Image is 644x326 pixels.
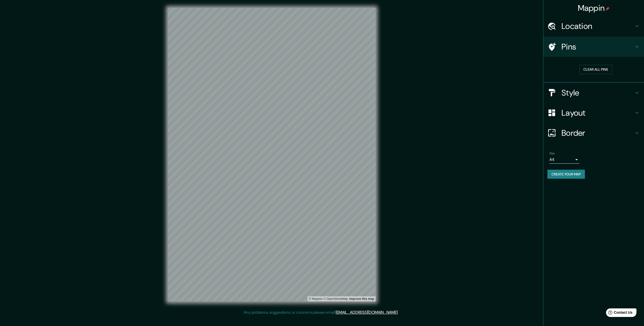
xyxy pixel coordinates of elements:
[561,128,634,138] h4: Border
[561,88,634,98] h4: Style
[543,83,644,103] div: Style
[547,170,585,179] button: Create your map
[168,8,376,301] canvas: Map
[398,309,399,315] div: .
[561,108,634,118] h4: Layout
[549,156,580,164] div: A4
[579,65,612,74] button: Clear all pins
[606,7,610,11] img: pin-icon.png
[336,310,398,315] a: [EMAIL_ADDRESS][DOMAIN_NAME]
[324,297,348,301] a: OpenStreetMap
[549,151,555,155] label: Size
[561,42,634,52] h4: Pins
[399,309,400,315] div: .
[578,3,610,13] h4: Mappin
[561,21,634,31] h4: Location
[599,306,638,320] iframe: Help widget launcher
[543,103,644,123] div: Layout
[309,297,323,301] a: Mapbox
[244,309,398,315] p: Any problems, suggestions, or concerns please email .
[543,123,644,143] div: Border
[543,37,644,57] div: Pins
[543,16,644,36] div: Location
[349,297,374,301] a: Map feedback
